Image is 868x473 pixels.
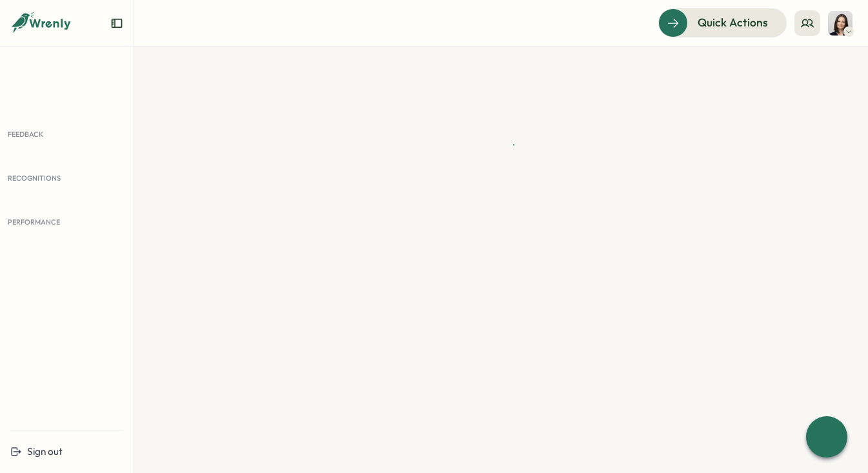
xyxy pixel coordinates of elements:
span: Quick Actions [698,14,768,31]
button: Quick Actions [658,8,787,37]
span: Sign out [27,445,63,458]
img: Elisabetta Casagrande [828,11,853,35]
button: Expand sidebar [110,17,123,30]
